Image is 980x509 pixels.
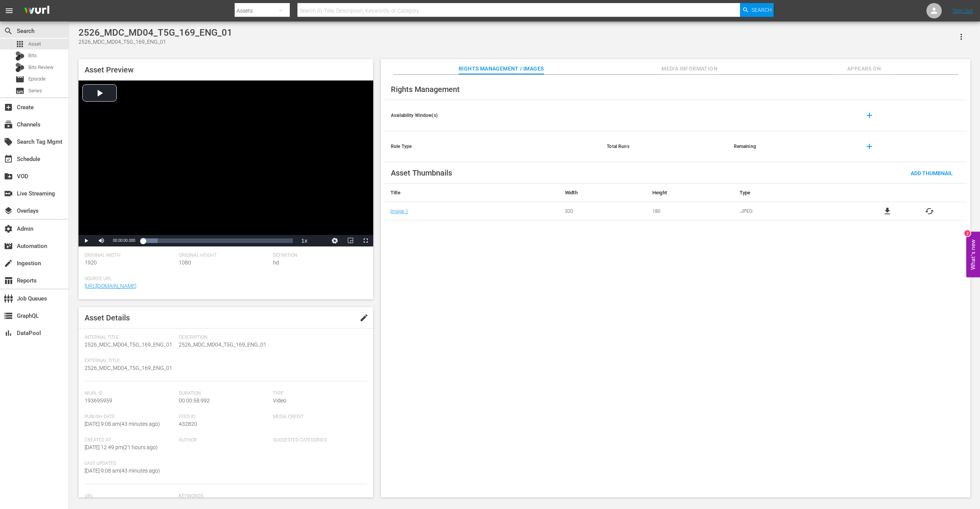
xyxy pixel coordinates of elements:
span: [DATE] 9:08 am ( 43 minutes ago ) [85,421,160,427]
span: Internal Title: [85,335,175,341]
span: Wurl Id [85,391,175,397]
span: Add Thumbnail [905,170,959,176]
button: Play [78,235,94,246]
th: Height [647,184,734,202]
button: Search [740,3,774,17]
span: Bits [28,52,37,59]
span: 1920 [85,259,97,266]
span: hd [273,259,279,266]
th: Type [734,184,850,202]
span: Video [273,397,286,404]
button: add [860,106,879,125]
span: Keywords [179,493,363,499]
span: Episode [15,75,24,84]
span: Channels [4,120,13,129]
span: Rights Management / Images [459,64,544,74]
span: Suggested Categories [273,437,363,443]
span: add [865,111,874,120]
span: Search [751,3,772,17]
span: Bits Review [28,64,54,71]
a: [URL][DOMAIN_NAME] [85,283,136,289]
span: [DATE] 12:49 pm ( 21 hours ago ) [85,444,158,450]
a: file_download [883,207,892,216]
div: 2 [964,230,970,236]
th: Remaining [728,131,854,162]
button: Fullscreen [358,235,373,246]
span: 2526_MDC_MD04_T5G_169_ENG_01 [179,341,363,349]
span: Publish Date [85,414,175,420]
a: Sign Out [953,8,973,14]
td: 180 [647,202,734,220]
span: Series [15,86,24,95]
span: Author [179,437,269,443]
button: Playback Rate [297,235,312,246]
span: Type [273,391,363,397]
span: edit [359,313,369,322]
span: Last Updated [85,461,175,467]
span: cached [925,207,934,216]
button: Add Thumbnail [905,166,959,180]
span: Schedule [4,154,13,164]
th: Title [385,184,559,202]
th: Width [559,184,647,202]
span: Overlays [4,206,13,215]
span: DataPool [4,328,13,338]
span: Live Streaming [4,189,13,198]
th: Rule Type [385,131,601,162]
a: Image 1 [390,208,408,214]
span: Definition [273,253,363,259]
span: Search [4,26,13,36]
span: Search Tag Mgmt [4,137,13,146]
span: add [865,142,874,151]
button: Open Feedback Widget [966,232,980,277]
span: Asset [15,39,24,49]
span: Job Queues [4,294,13,303]
span: External Title: [85,358,175,364]
th: Availability Window(s) [385,100,601,131]
span: Media Credit [273,414,363,420]
img: ans4CAIJ8jUAAAAAAAAAAAAAAAAAAAAAAAAgQb4GAAAAAAAAAAAAAAAAAAAAAAAAJMjXAAAAAAAAAAAAAAAAAAAAAAAAgAT5G... [18,2,55,20]
button: Picture-in-Picture [343,235,358,246]
span: [DATE] 9:08 am ( 43 minutes ago ) [85,468,160,474]
th: Total Runs [601,131,727,162]
span: 1080 [179,259,191,266]
span: Original Height [179,253,269,259]
span: Rights Management [391,85,460,94]
span: 2526_MDC_MD04_T5G_169_ENG_01 [85,365,172,371]
span: Original Width [85,253,175,259]
span: Create [4,103,13,112]
span: Reports [4,276,13,285]
button: Jump To Time [327,235,343,246]
span: Asset Details [85,313,130,322]
span: menu [5,6,14,15]
td: 320 [559,202,647,220]
div: 2526_MDC_MD04_T5G_169_ENG_01 [78,27,232,38]
span: Automation [4,241,13,251]
div: Bits [15,51,24,61]
span: Episode [28,75,46,83]
div: Bits Review [15,63,24,72]
span: Duration [179,391,269,397]
span: 432820 [179,421,197,427]
span: Asset Preview [85,65,134,74]
span: Admin [4,224,13,233]
span: Asset Thumbnails [391,168,452,177]
span: Feed ID [179,414,269,420]
span: Ingestion [4,259,13,268]
span: GraphQL [4,311,13,320]
span: 2526_MDC_MD04_T5G_169_ENG_01 [85,342,172,348]
button: add [860,137,879,156]
div: 2526_MDC_MD04_T5G_169_ENG_01 [78,38,232,46]
div: Video Player [78,80,373,246]
button: Mute [94,235,109,246]
div: Progress Bar [143,238,293,243]
span: 00:00:00.000 [113,238,135,243]
span: Created At [85,437,175,443]
span: 193695959 [85,397,112,404]
span: Series [28,87,42,95]
td: .JPEG [734,202,850,220]
span: Asset [28,40,41,48]
span: VOD [4,172,13,181]
span: Url [85,493,175,499]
